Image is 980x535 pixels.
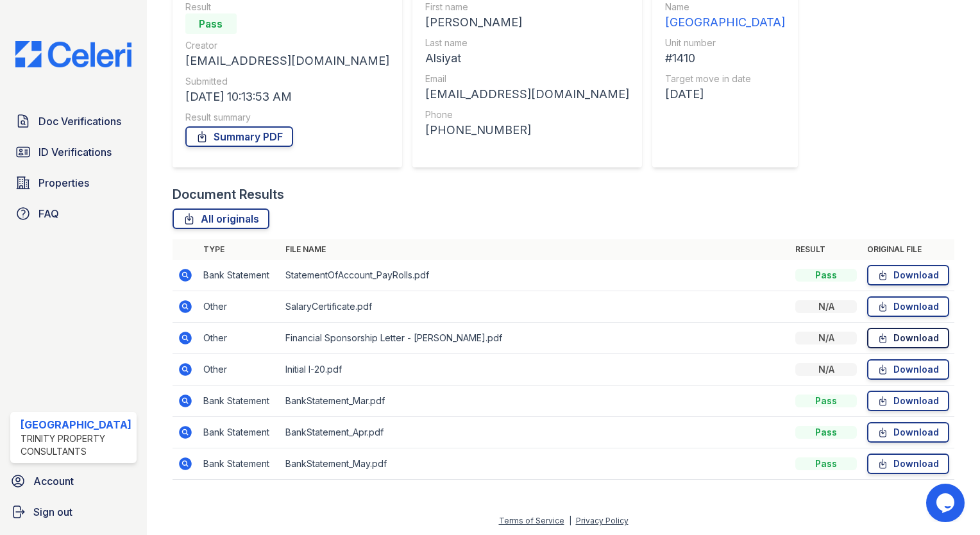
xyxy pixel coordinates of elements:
[198,239,280,260] th: Type
[425,37,629,49] div: Last name
[10,108,137,134] a: Doc Verifications
[173,185,284,203] div: Document Results
[867,296,949,317] a: Download
[198,354,280,386] td: Other
[185,1,389,13] div: Result
[185,111,389,124] div: Result summary
[21,417,131,432] div: [GEOGRAPHIC_DATA]
[795,363,857,376] div: N/A
[198,323,280,354] td: Other
[198,417,280,448] td: Bank Statement
[280,417,790,448] td: BankStatement_Apr.pdf
[790,239,862,260] th: Result
[795,269,857,282] div: Pass
[38,175,89,191] span: Properties
[665,85,785,103] div: [DATE]
[185,52,389,70] div: [EMAIL_ADDRESS][DOMAIN_NAME]
[795,300,857,313] div: N/A
[867,391,949,411] a: Download
[795,332,857,344] div: N/A
[665,1,785,13] div: Name
[926,484,967,522] iframe: chat widget
[665,1,785,31] a: Name [GEOGRAPHIC_DATA]
[795,426,857,439] div: Pass
[198,291,280,323] td: Other
[425,1,629,13] div: First name
[38,144,112,160] span: ID Verifications
[867,265,949,285] a: Download
[665,37,785,49] div: Unit number
[499,516,564,525] a: Terms of Service
[867,454,949,474] a: Download
[38,114,121,129] span: Doc Verifications
[862,239,954,260] th: Original file
[665,72,785,85] div: Target move in date
[867,359,949,380] a: Download
[425,13,629,31] div: [PERSON_NAME]
[280,354,790,386] td: Initial I-20.pdf
[425,121,629,139] div: [PHONE_NUMBER]
[21,432,131,458] div: Trinity Property Consultants
[425,85,629,103] div: [EMAIL_ADDRESS][DOMAIN_NAME]
[665,13,785,31] div: [GEOGRAPHIC_DATA]
[425,49,629,67] div: Alsiyat
[5,499,142,525] a: Sign out
[665,49,785,67] div: #1410
[5,468,142,494] a: Account
[198,386,280,417] td: Bank Statement
[425,108,629,121] div: Phone
[867,328,949,348] a: Download
[198,448,280,480] td: Bank Statement
[10,139,137,165] a: ID Verifications
[198,260,280,291] td: Bank Statement
[10,201,137,226] a: FAQ
[185,13,237,34] div: Pass
[185,39,389,52] div: Creator
[867,422,949,443] a: Download
[33,473,74,489] span: Account
[185,126,293,147] a: Summary PDF
[795,457,857,470] div: Pass
[280,260,790,291] td: StatementOfAccount_PayRolls.pdf
[280,448,790,480] td: BankStatement_May.pdf
[38,206,59,221] span: FAQ
[173,208,269,229] a: All originals
[10,170,137,196] a: Properties
[185,75,389,88] div: Submitted
[280,291,790,323] td: SalaryCertificate.pdf
[5,41,142,67] img: CE_Logo_Blue-a8612792a0a2168367f1c8372b55b34899dd931a85d93a1a3d3e32e68fde9ad4.png
[795,395,857,407] div: Pass
[576,516,629,525] a: Privacy Policy
[425,72,629,85] div: Email
[280,239,790,260] th: File name
[569,516,571,525] div: |
[280,386,790,417] td: BankStatement_Mar.pdf
[185,88,389,106] div: [DATE] 10:13:53 AM
[33,504,72,520] span: Sign out
[280,323,790,354] td: Financial Sponsorship Letter - [PERSON_NAME].pdf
